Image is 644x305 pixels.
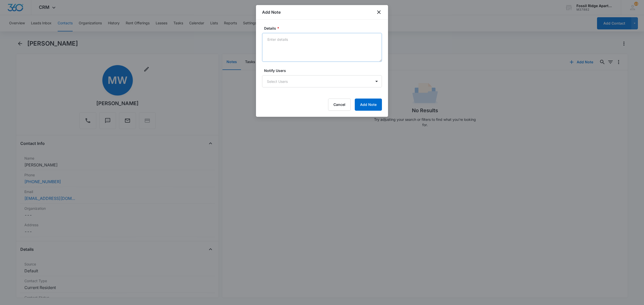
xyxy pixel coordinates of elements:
button: close [376,9,382,15]
h1: Add Note [262,9,281,15]
label: Details [264,26,384,31]
label: Notify Users [264,68,384,73]
button: Cancel [328,99,351,111]
button: Add Note [355,99,382,111]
